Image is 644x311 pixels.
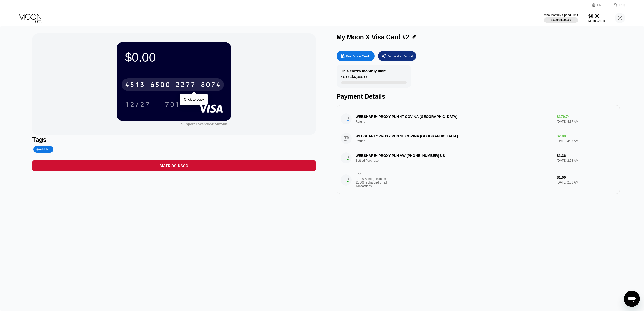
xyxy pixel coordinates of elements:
div: Add Tag [36,148,50,151]
div: Request a Refund [378,51,416,61]
div: EN [592,3,607,8]
div: 2277 [175,81,196,89]
div: 6500 [150,81,170,89]
div: 12/27 [121,98,154,111]
div: Add Tag [33,146,53,153]
div: Buy Moon Credit [337,51,375,61]
div: FAQ [619,3,625,7]
div: Payment Details [337,93,620,100]
div: 701 [165,101,180,109]
div: Mark as used [159,163,188,169]
div: [DATE] 2:58 AM [557,181,616,184]
div: This card’s monthly limit [341,69,386,73]
div: A 1.00% fee (minimum of $1.00) is charged on all transactions [356,177,393,188]
div: Tags [32,136,316,143]
div: Support Token: 8c415b25bb [181,122,227,126]
div: 701 [161,98,184,111]
div: 12/27 [125,101,150,109]
iframe: Кнопка запуска окна обмена сообщениями [624,291,640,307]
div: FAQ [607,3,625,8]
div: 4513 [125,81,145,89]
div: Visa Monthly Spend Limit [544,13,578,17]
div: Click to copy [184,97,204,101]
div: $1.00 [557,175,616,179]
div: Fee [356,172,391,176]
div: Request a Refund [387,54,413,58]
div: $0.00 [588,14,605,19]
div: Support Token:8c415b25bb [181,122,227,126]
div: FeeA 1.00% fee (minimum of $1.00) is charged on all transactions$1.00[DATE] 2:58 AM [341,168,616,192]
div: $0.00 / $4,000.00 [341,75,368,81]
div: $0.00 / $4,000.00 [551,18,571,21]
div: 8074 [201,81,221,89]
div: Visa Monthly Spend Limit$0.00/$4,000.00 [544,13,578,23]
div: 4513650022778074 [122,78,224,91]
div: $0.00Moon Credit [588,14,605,23]
div: EN [597,3,601,7]
div: Buy Moon Credit [346,54,371,58]
div: $0.00 [125,50,223,64]
div: Mark as used [32,160,316,171]
div: My Moon X Visa Card #2 [337,33,410,41]
div: Moon Credit [588,19,605,23]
